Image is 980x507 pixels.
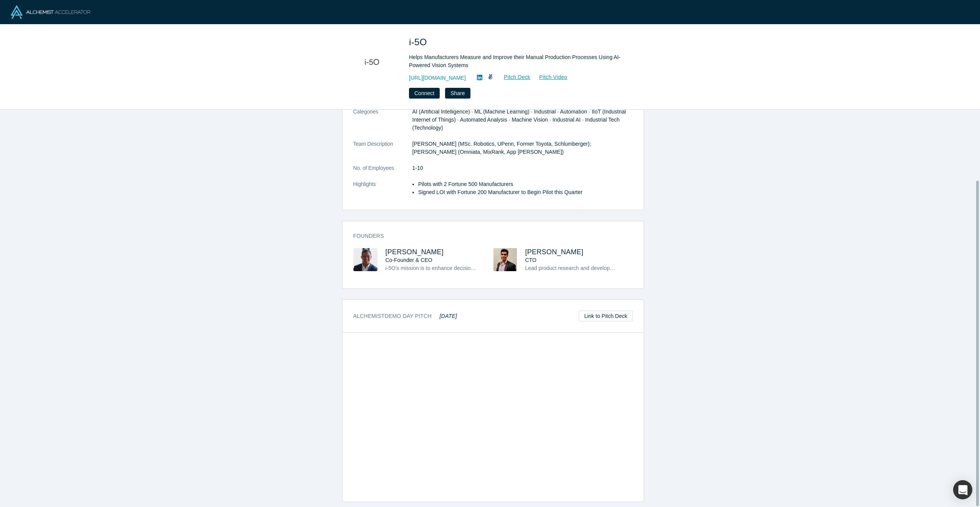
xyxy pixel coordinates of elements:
span: AI (Artificial Intelligence) · ML (Machine Learning) · Industrial · Automation · IIoT (Industrial... [412,109,626,131]
dd: 1-10 [412,164,633,172]
span: Co-Founder & CEO [386,257,432,263]
p: [PERSON_NAME] (MSc. Robotics, UPenn, Former Toyota, Schlumberger); [PERSON_NAME] (Omniata, MixRan... [412,140,633,156]
dt: Highlights [353,180,412,204]
iframe: i-5O Alchemist Demo Day 1.23.2020 [343,333,644,502]
li: Signed LOI with Fortune 200 Manufacturer to Begin Pilot this Quarter [418,188,633,196]
span: CTO [525,257,536,263]
h3: Alchemist Demo Day Pitch [353,312,457,320]
a: Link to Pitch Deck [579,311,632,321]
a: [PERSON_NAME] [525,248,584,256]
span: i-5O [409,37,430,47]
div: Helps Manufacturers Measure and Improve their Manual Production Processes Using AI-Powered Vision... [409,53,624,69]
a: Pitch Video [531,73,568,82]
dt: No. of Employees [353,164,412,180]
a: [URL][DOMAIN_NAME] [409,74,466,82]
button: Connect [409,88,440,99]
dt: Categories [353,108,412,140]
dt: Team Description [353,140,412,164]
h3: Founders [353,232,622,240]
img: Khizer Hayat's Profile Image [493,248,517,271]
span: i-5O's mission is to enhance decision making on production processes using AI. [386,265,575,271]
img: Alchemist Logo [11,5,90,19]
em: [DATE] [440,313,457,319]
img: i-5O's Logo [344,35,398,89]
a: [PERSON_NAME] [386,248,444,256]
button: Share [445,88,470,99]
li: Pilots with 2 Fortune 500 Manufacturers [418,180,633,188]
img: Albert Kao's Profile Image [353,248,377,271]
a: Pitch Deck [495,73,531,82]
